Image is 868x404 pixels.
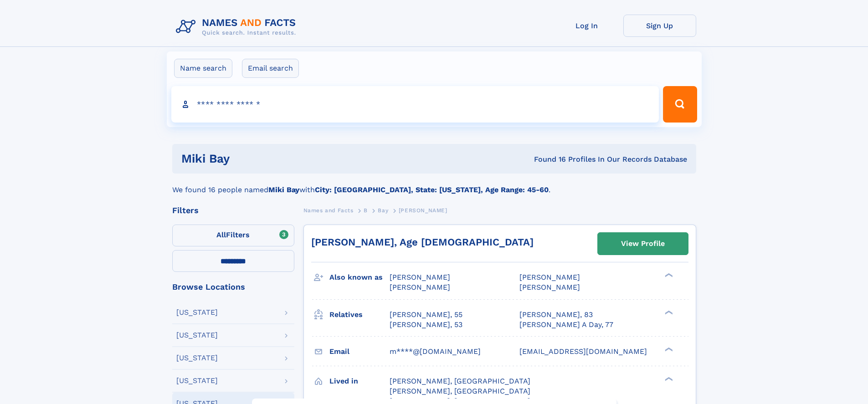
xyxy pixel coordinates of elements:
div: Found 16 Profiles In Our Records Database [382,154,687,164]
a: Log In [550,15,623,37]
span: [PERSON_NAME] [390,273,450,281]
h3: Also known as [329,270,390,285]
h3: Relatives [329,307,390,322]
span: [PERSON_NAME], [GEOGRAPHIC_DATA] [390,377,530,385]
span: [PERSON_NAME] [519,283,580,291]
span: [EMAIL_ADDRESS][DOMAIN_NAME] [519,347,647,356]
label: Filters [172,225,294,246]
b: Miki Bay [268,185,299,194]
span: [PERSON_NAME] [390,283,450,291]
div: Filters [172,206,294,215]
span: [PERSON_NAME] [519,273,580,281]
div: ❯ [663,346,673,352]
div: View Profile [621,233,665,254]
a: View Profile [598,233,688,255]
div: [US_STATE] [176,309,218,316]
a: [PERSON_NAME], 53 [390,320,462,330]
div: We found 16 people named with . [172,174,696,195]
img: Logo Names and Facts [172,15,303,39]
a: [PERSON_NAME], Age [DEMOGRAPHIC_DATA] [311,236,534,248]
div: ❯ [663,272,673,278]
a: Bay [378,205,388,216]
span: Bay [378,207,388,214]
a: Names and Facts [303,205,354,216]
span: [PERSON_NAME], [GEOGRAPHIC_DATA] [390,387,530,395]
a: B [364,205,368,216]
div: [US_STATE] [176,354,218,362]
div: [US_STATE] [176,332,218,339]
span: [PERSON_NAME] [399,207,447,214]
div: ❯ [663,376,673,382]
span: All [216,230,226,239]
button: Search Button [663,86,697,123]
label: Name search [174,59,232,78]
div: ❯ [663,309,673,315]
div: [US_STATE] [176,377,218,384]
h1: Miki Bay [181,153,382,164]
a: Sign Up [623,15,696,37]
h3: Lived in [329,373,390,389]
h3: Email [329,344,390,359]
a: [PERSON_NAME], 55 [390,310,462,320]
label: Email search [242,59,299,78]
b: City: [GEOGRAPHIC_DATA], State: [US_STATE], Age Range: 45-60 [315,185,549,194]
div: Browse Locations [172,283,294,291]
span: B [364,207,368,214]
a: [PERSON_NAME], 83 [519,310,593,320]
a: [PERSON_NAME] A Day, 77 [519,320,613,330]
input: search input [171,86,659,123]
